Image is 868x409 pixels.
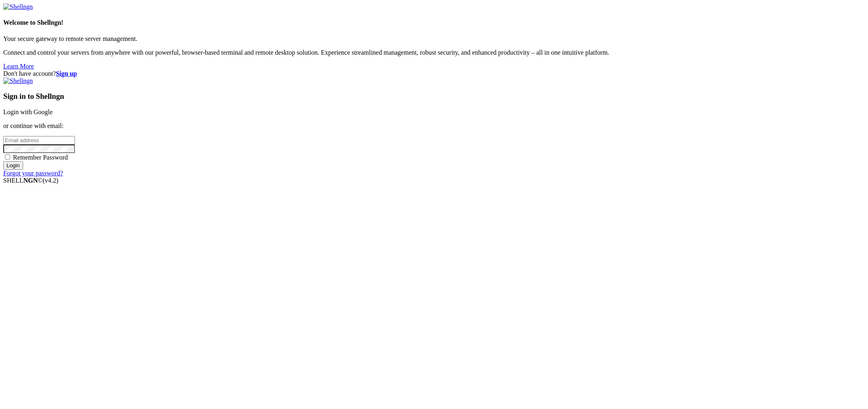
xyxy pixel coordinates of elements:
[3,136,75,145] input: Email address
[3,63,34,70] a: Learn More
[3,3,33,11] img: Shellngn
[3,122,865,130] p: or continue with email:
[3,92,865,101] h3: Sign in to Shellngn
[56,70,77,77] a: Sign up
[3,109,53,115] a: Login with Google
[3,177,58,184] span: SHELL ©
[3,19,865,26] h4: Welcome to Shellngn!
[13,154,68,161] span: Remember Password
[43,177,59,184] span: 4.2.0
[3,161,23,170] input: Login
[3,49,865,56] p: Connect and control your servers from anywhere with our powerful, browser-based terminal and remo...
[3,35,865,43] p: Your secure gateway to remote server management.
[3,170,63,177] a: Forgot your password?
[5,154,10,160] input: Remember Password
[23,177,38,184] b: NGN
[3,70,865,77] div: Don't have account?
[3,77,33,85] img: Shellngn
